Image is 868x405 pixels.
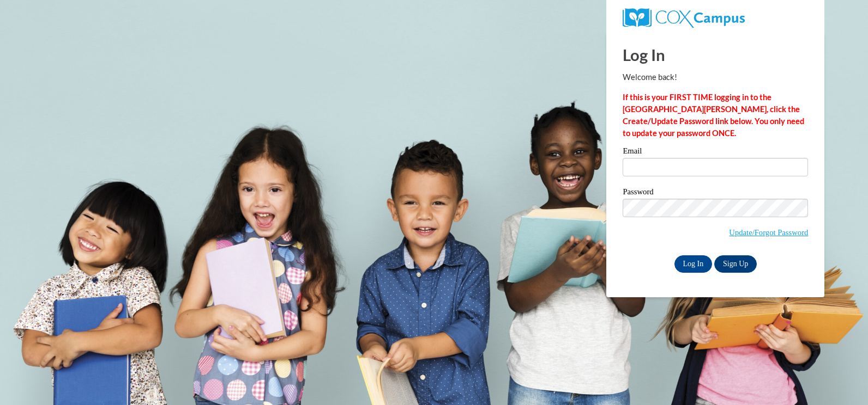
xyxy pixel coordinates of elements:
[623,147,808,158] label: Email
[623,188,808,199] label: Password
[623,13,744,22] a: COX Campus
[714,255,757,273] a: Sign Up
[623,71,808,83] p: Welcome back!
[729,228,808,237] a: Update/Forgot Password
[623,44,808,66] h1: Log In
[623,93,804,138] strong: If this is your FIRST TIME logging in to the [GEOGRAPHIC_DATA][PERSON_NAME], click the Create/Upd...
[674,255,713,273] input: Log In
[623,8,744,28] img: COX Campus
